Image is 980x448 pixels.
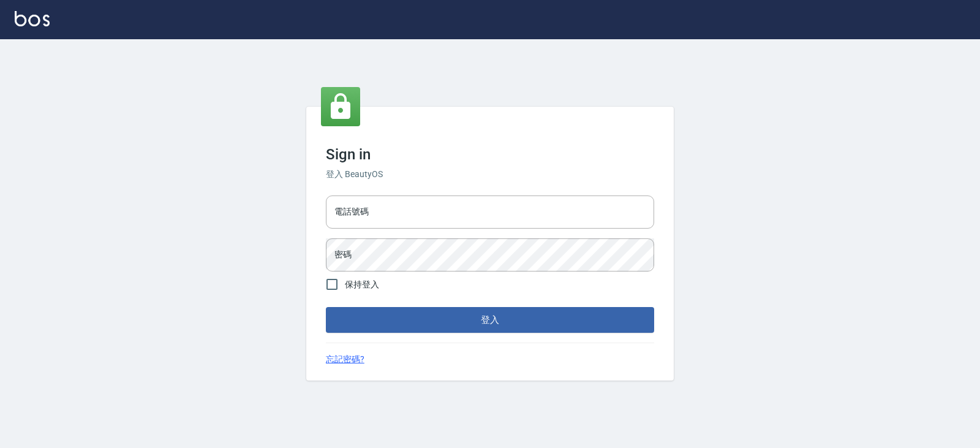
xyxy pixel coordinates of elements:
h3: Sign in [326,146,654,163]
a: 忘記密碼? [326,353,364,366]
img: Logo [15,11,50,26]
span: 保持登入 [345,278,379,291]
h6: 登入 BeautyOS [326,168,654,181]
button: 登入 [326,307,654,333]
